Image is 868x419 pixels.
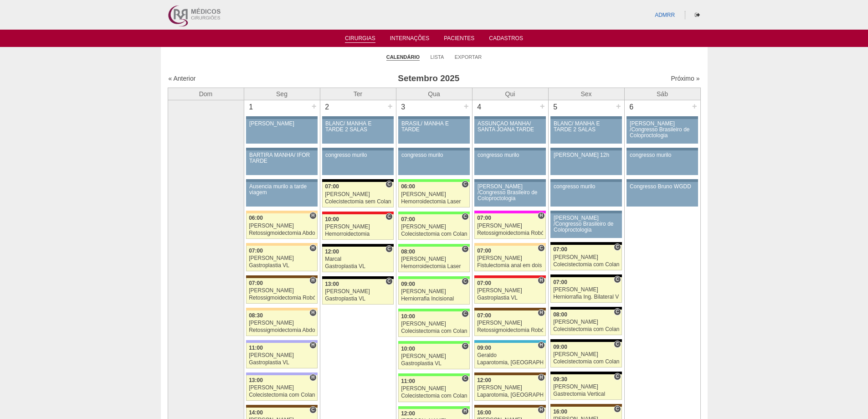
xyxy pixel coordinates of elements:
a: Cirurgias [345,35,375,43]
a: C 07:00 [PERSON_NAME] Herniorrafia Ing. Bilateral VL [550,277,621,303]
div: Key: Brasil [398,341,469,344]
div: Colecistectomia com Colangiografia VL [553,326,619,332]
div: 6 [625,100,639,114]
div: + [539,100,546,112]
a: C 07:00 [PERSON_NAME] Colecistectomia com Colangiografia VL [398,214,469,240]
span: Hospital [309,341,316,349]
div: [PERSON_NAME] [553,254,619,260]
span: 07:00 [477,215,491,221]
div: Key: Brasil [398,212,469,214]
span: 10:00 [401,346,415,352]
div: Key: Santa Joana [246,405,317,408]
div: congresso murilo [325,152,390,158]
div: Hemorroidectomia Laser [401,199,467,205]
div: Colecistectomia com Colangiografia VL [553,262,619,268]
span: 08:00 [401,248,415,255]
a: Ausencia murilo a tarde viagem [246,182,317,207]
a: BRASIL/ MANHÃ E TARDE [398,119,469,144]
div: Gastroplastia VL [401,361,467,367]
span: Consultório [462,310,468,317]
a: C 08:00 [PERSON_NAME] Hemorroidectomia Laser [398,247,469,272]
div: [PERSON_NAME] [249,288,315,294]
div: 1 [244,100,258,114]
a: BLANC/ MANHÃ E TARDE 2 SALAS [550,119,621,144]
span: Consultório [614,243,621,251]
a: BARTIRA MANHÃ/ IFOR TARDE [246,150,317,175]
div: Colecistectomia com Colangiografia VL [249,392,315,398]
a: ASSUNÇÃO MANHÃ/ SANTA JOANA TARDE [474,119,545,144]
div: Key: Aviso [322,116,393,119]
a: H 07:00 [PERSON_NAME] Retossigmoidectomia Robótica [474,310,545,336]
a: H 07:00 [PERSON_NAME] Gastroplastia VL [246,246,317,271]
span: Consultório [385,245,392,253]
div: + [615,100,622,112]
div: [PERSON_NAME] [249,121,314,127]
div: Key: Aviso [474,179,545,182]
div: [PERSON_NAME] [477,385,543,391]
div: Key: Santa Joana [474,372,545,375]
div: BARTIRA MANHÃ/ IFOR TARDE [249,152,314,164]
a: congresso murilo [627,150,698,175]
div: Key: Bartira [246,243,317,246]
a: C 06:00 [PERSON_NAME] Hemorroidectomia Laser [398,182,469,207]
span: Hospital [538,277,544,284]
div: Key: Aviso [246,148,317,150]
th: Seg [244,88,320,100]
div: Colecistectomia com Colangiografia VL [401,393,467,399]
div: Key: Assunção [322,212,393,214]
div: Fistulectomia anal em dois tempos [477,263,543,269]
span: Consultório [462,278,468,285]
th: Qui [472,88,548,100]
div: Key: Blanc [550,339,621,342]
div: Key: Christóvão da Gama [246,340,317,343]
div: Key: Aviso [398,116,469,119]
div: Gastroplastia VL [249,360,315,366]
a: H 12:00 [PERSON_NAME] Laparotomia, [GEOGRAPHIC_DATA], Drenagem, Bridas [474,375,545,401]
a: C 08:00 [PERSON_NAME] Colecistectomia com Colangiografia VL [550,310,621,335]
div: congresso murilo [401,152,467,158]
div: [PERSON_NAME] [401,386,467,392]
div: Key: Santa Joana [550,404,621,407]
a: C 07:00 [PERSON_NAME] Colecistectomia com Colangiografia VL [550,245,621,270]
a: H 09:00 Geraldo Laparotomia, [GEOGRAPHIC_DATA], Drenagem, Bridas VL [474,343,545,368]
div: Key: Brasil [398,373,469,376]
div: Key: Bartira [246,308,317,310]
a: H 07:00 [PERSON_NAME] Retossigmoidectomia Robótica [474,213,545,239]
th: Dom [168,88,244,100]
a: H 08:30 [PERSON_NAME] Retossigmoidectomia Abdominal VL [246,310,317,336]
span: Consultório [614,308,621,316]
div: Colecistectomia com Colangiografia VL [553,359,619,365]
a: Próximo » [671,75,699,82]
a: C 13:00 [PERSON_NAME] Gastroplastia VL [322,279,393,305]
div: [PERSON_NAME] [401,224,467,230]
th: Ter [320,88,396,100]
span: Hospital [309,244,316,252]
div: Key: Bartira [246,211,317,213]
div: [PERSON_NAME] [401,289,467,295]
div: BLANC/ MANHÃ E TARDE 2 SALAS [325,121,390,133]
a: Cadastros [489,35,523,44]
span: 12:00 [401,410,415,417]
div: [PERSON_NAME] [325,289,391,295]
a: C 12:00 Marcal Gastroplastia VL [322,247,393,272]
div: Key: Brasil [398,244,469,247]
div: Key: Aviso [627,179,698,182]
div: + [462,100,470,112]
span: 10:00 [401,313,415,320]
div: Key: Aviso [627,116,698,119]
a: BLANC/ MANHÃ E TARDE 2 SALAS [322,119,393,144]
span: 07:00 [325,183,339,190]
span: 09:00 [401,281,415,287]
div: + [386,100,394,112]
a: C 09:00 [PERSON_NAME] Herniorrafia Incisional [398,279,469,305]
div: Gastroplastia VL [249,263,315,269]
div: [PERSON_NAME] [477,288,543,294]
div: [PERSON_NAME] [553,319,619,325]
a: Congresso Bruno WGDD [627,182,698,207]
span: Hospital [538,374,544,381]
div: Key: Aviso [550,211,621,213]
span: 16:00 [553,409,567,415]
div: Key: Aviso [627,148,698,150]
span: Consultório [462,245,468,253]
span: 10:00 [325,216,339,222]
